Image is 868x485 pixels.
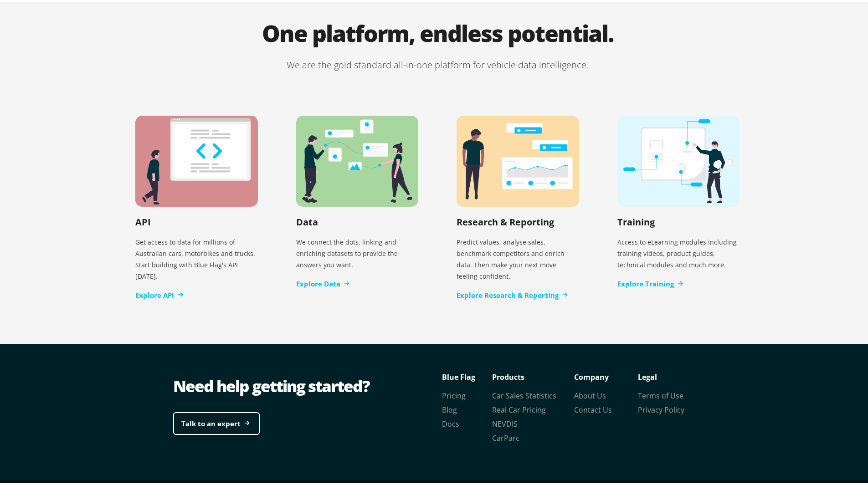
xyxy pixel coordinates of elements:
[492,417,518,427] a: NEVDIS
[173,410,260,434] a: Talk to an expert
[617,277,683,287] a: Explore Training
[442,389,466,399] a: Pricing
[457,231,579,284] p: Predict values, analyse sales, benchmark competitors and enrich data. Then make your next move fe...
[296,277,349,287] a: Explore Data
[116,56,759,70] p: We are the gold standard all-in-one platform for vehicle data intelligence.
[617,231,740,272] p: Access to eLearning modules including training videos, product guides, technical modules and much...
[442,417,459,427] a: Docs
[638,368,702,382] p: Legal
[638,389,683,399] a: Terms of Use
[492,431,519,441] a: CarParc
[617,214,655,226] h2: Training
[135,214,151,226] h2: API
[492,368,574,382] p: Products
[492,389,556,399] a: Car Sales Statistics
[442,368,492,382] p: Blue Flag
[296,231,419,272] p: We connect the dots, linking and enriching datasets to provide the answers you want.
[135,288,183,299] a: Explore API
[492,403,546,413] a: Real Car Pricing
[574,368,638,382] p: Company
[296,214,318,226] h2: Data
[116,20,759,56] h1: One platform, endless potential.
[173,373,437,396] div: Need help getting started?
[457,214,554,226] h2: Research & Reporting
[574,403,612,413] a: Contact Us
[638,403,684,413] a: Privacy Policy
[135,231,258,284] p: Get access to data for millions of Australian cars, motorbikes and trucks. Start building with Bl...
[442,403,457,413] a: Blog
[457,288,568,299] a: Explore Research & Reporting
[574,389,606,399] a: About Us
